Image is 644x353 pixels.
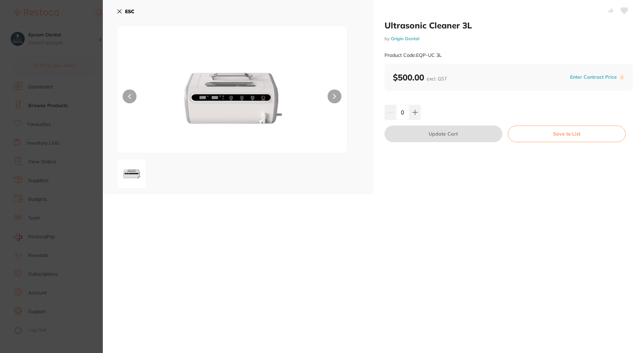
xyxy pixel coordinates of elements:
[119,161,144,186] img: bmc
[385,126,502,142] button: Update Cart
[385,36,633,41] small: by
[619,75,625,80] label: i
[385,52,442,58] small: Product Code: EQP-UC 3L
[568,74,619,80] button: Enter Contract Price
[163,43,301,153] img: bmc
[393,72,447,83] b: $500.00
[117,6,134,17] button: ESC
[508,126,626,142] button: Save to List
[125,8,134,15] b: ESC
[391,36,419,41] a: Origin Dental
[427,76,447,82] span: excl. GST
[385,20,633,31] h2: Ultrasonic Cleaner 3L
